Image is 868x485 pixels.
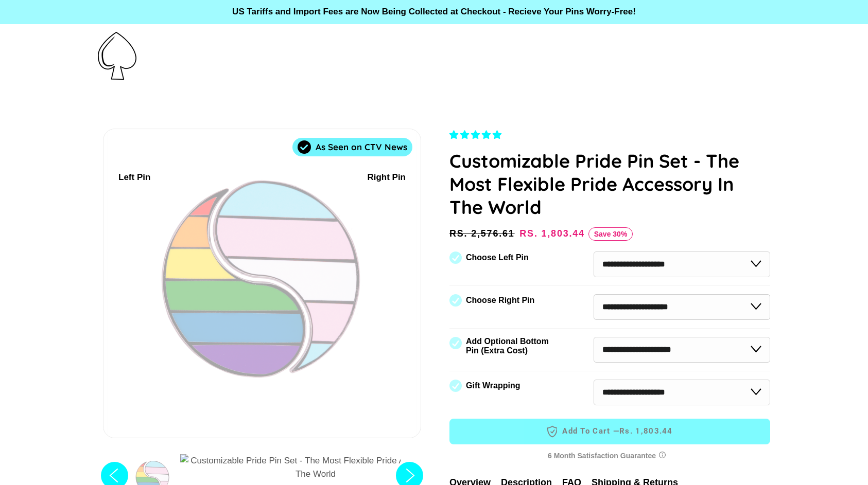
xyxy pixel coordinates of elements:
[449,226,517,241] span: Rs. 2,576.61
[98,32,136,80] img: Pin-Ace
[180,454,451,481] img: Customizable Pride Pin Set - The Most Flexible Pride Accessory In The World
[588,227,633,241] span: Save 30%
[466,253,529,262] label: Choose Left Pin
[466,296,534,305] label: Choose Right Pin
[519,228,585,239] span: Rs. 1,803.44
[619,426,673,437] span: Rs. 1,803.44
[449,130,504,140] span: 4.83 stars
[367,171,406,185] div: Right Pin
[449,419,770,444] button: Add to Cart —Rs. 1,803.44
[466,337,552,355] label: Add Optional Bottom Pin (Extra Cost)
[449,446,770,465] div: 6 Month Satisfaction Guarantee
[465,425,755,438] span: Add to Cart —
[466,381,520,390] label: Gift Wrapping
[449,149,770,219] h1: Customizable Pride Pin Set - The Most Flexible Pride Accessory In The World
